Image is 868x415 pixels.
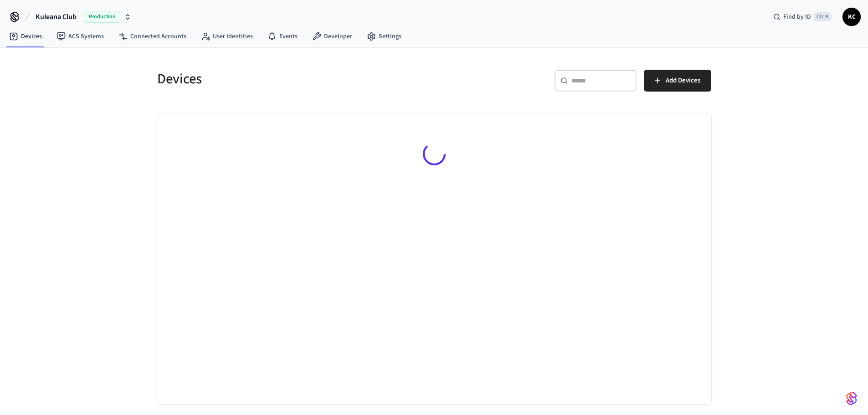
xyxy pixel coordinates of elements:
[846,391,857,406] img: SeamLogoGradient.69752ec5.svg
[766,9,839,25] div: Find by IDCtrl K
[260,28,305,45] a: Events
[157,70,429,88] h5: Devices
[49,28,111,45] a: ACS Systems
[194,28,260,45] a: User Identities
[666,75,700,87] span: Add Devices
[2,28,49,45] a: Devices
[842,8,861,26] button: KC
[305,28,360,45] a: Developer
[644,70,711,92] button: Add Devices
[783,12,811,21] span: Find by ID
[360,28,409,45] a: Settings
[36,11,77,22] span: Kuleana Club
[84,11,120,23] span: Production
[111,28,194,45] a: Connected Accounts
[843,9,860,25] span: KC
[814,12,832,21] span: Ctrl K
